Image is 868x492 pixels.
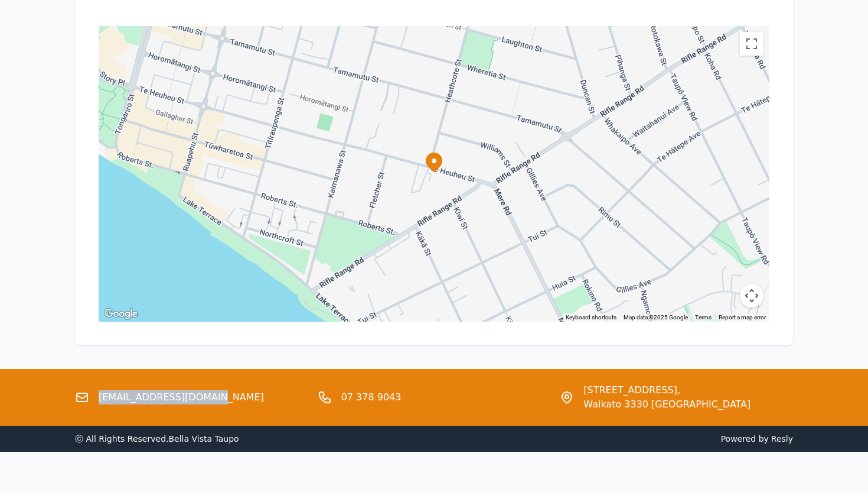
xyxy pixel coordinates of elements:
a: Resly [771,434,793,444]
button: Map camera controls [740,284,763,307]
a: Open this area in Google Maps (opens a new window) [102,306,141,322]
a: Terms (opens in new tab) [695,314,712,321]
span: Waikato 3330 [GEOGRAPHIC_DATA] [583,397,750,412]
a: Report a map error [719,314,766,321]
span: Map data ©2025 Google [624,314,688,321]
a: [EMAIL_ADDRESS][DOMAIN_NAME] [99,390,264,404]
a: 07 378 9043 [341,390,402,404]
span: Powered by [439,433,793,445]
span: ⓒ All Rights Reserved. Bella Vista Taupo [75,434,239,444]
span: [STREET_ADDRESS], [583,383,750,397]
button: Keyboard shortcuts [566,313,616,322]
button: Toggle fullscreen view [740,32,763,56]
img: Google [102,306,141,322]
